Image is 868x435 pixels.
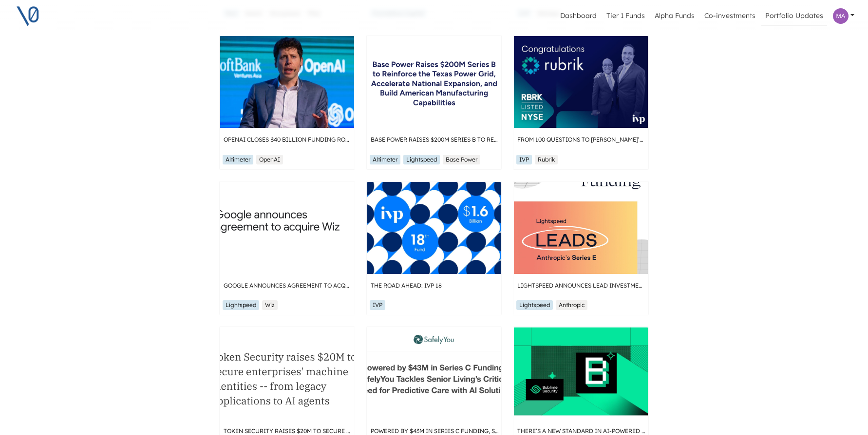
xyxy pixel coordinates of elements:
[651,7,698,25] a: Alpha Funds
[700,7,759,25] a: Co-investments
[556,7,601,25] a: Dashboard
[603,7,649,25] a: Tier 1 Funds
[833,8,849,24] img: Profile
[761,7,827,25] a: Portfolio Updates
[16,4,40,28] img: V0 logo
